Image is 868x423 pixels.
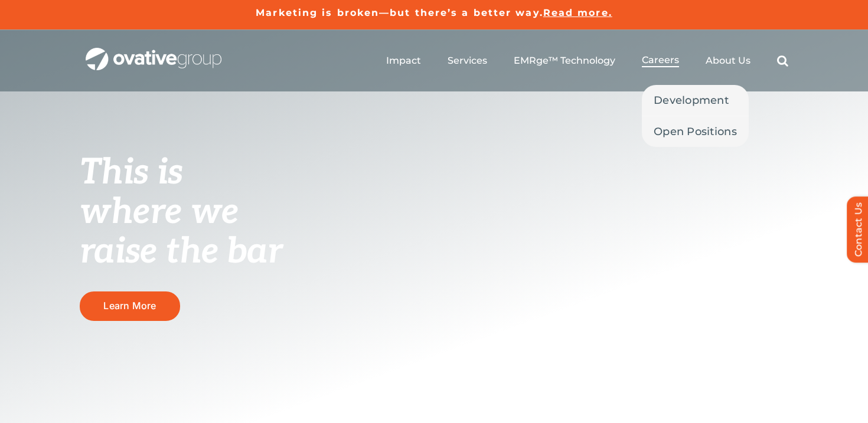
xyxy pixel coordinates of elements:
[642,54,679,66] span: Careers
[86,47,221,58] a: OG_Full_horizontal_WHT
[642,116,749,147] a: Open Positions
[80,291,180,320] a: Learn More
[448,55,487,67] a: Services
[103,300,156,311] span: Learn More
[386,42,788,80] nav: Menu
[80,152,182,194] span: This is
[256,7,543,18] a: Marketing is broken—but there’s a better way.
[543,7,612,18] a: Read more.
[386,55,421,67] a: Impact
[706,55,750,67] a: About Us
[777,55,788,67] a: Search
[514,55,615,67] a: EMRge™ Technology
[642,54,679,67] a: Careers
[654,123,737,140] span: Open Positions
[642,85,749,116] a: Development
[80,191,282,273] span: where we raise the bar
[654,92,729,109] span: Development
